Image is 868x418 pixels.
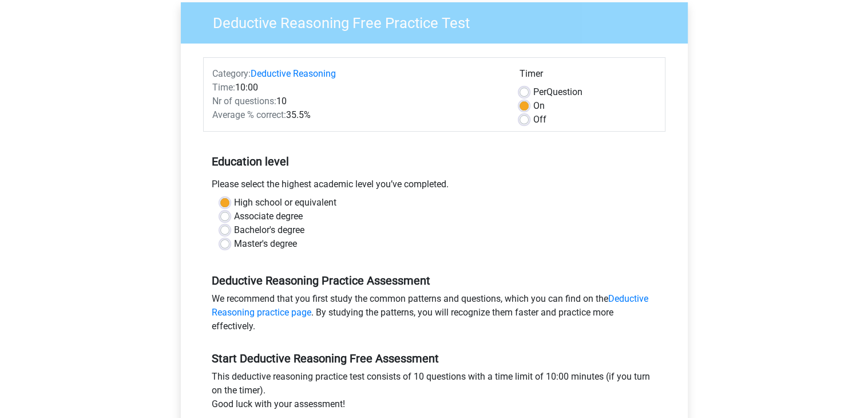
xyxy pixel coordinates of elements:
[212,68,251,79] span: Category:
[520,67,656,85] div: Timer
[234,210,303,223] label: Associate degree
[204,108,511,122] div: 35.5%
[204,94,511,108] div: 10
[234,196,336,210] label: High school or equivalent
[251,68,336,79] a: Deductive Reasoning
[212,96,276,107] span: Nr of questions:
[204,81,511,94] div: 10:00
[533,99,545,113] label: On
[212,352,657,365] h5: Start Deductive Reasoning Free Assessment
[234,223,304,237] label: Bachelor's degree
[533,85,582,99] label: Question
[212,274,657,287] h5: Deductive Reasoning Practice Assessment
[199,10,679,32] h3: Deductive Reasoning Free Practice Test
[234,237,297,251] label: Master's degree
[203,370,665,416] div: This deductive reasoning practice test consists of 10 questions with a time limit of 10:00 minute...
[212,150,657,173] h5: Education level
[203,292,665,338] div: We recommend that you first study the common patterns and questions, which you can find on the . ...
[212,109,286,120] span: Average % correct:
[533,113,546,127] label: Off
[212,82,235,93] span: Time:
[203,178,665,196] div: Please select the highest academic level you’ve completed.
[533,86,546,97] span: Per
